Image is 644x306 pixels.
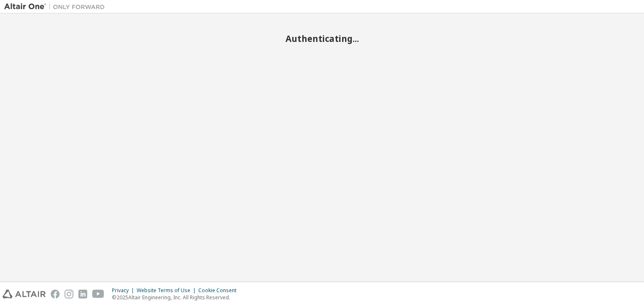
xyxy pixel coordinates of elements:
[51,290,60,298] img: facebook.svg
[3,290,46,298] img: altair_logo.svg
[137,287,198,294] div: Website Terms of Use
[78,290,87,298] img: linkedin.svg
[198,287,241,294] div: Cookie Consent
[4,3,109,11] img: Altair One
[112,294,241,301] p: © 2025 Altair Engineering, Inc. All Rights Reserved.
[92,290,104,298] img: youtube.svg
[112,287,137,294] div: Privacy
[4,33,640,44] h2: Authenticating...
[65,290,73,298] img: instagram.svg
